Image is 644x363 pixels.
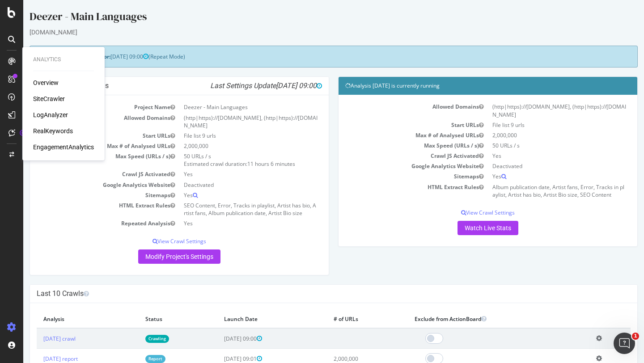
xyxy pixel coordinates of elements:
[13,53,87,60] strong: Next Launch Scheduled for:
[6,9,614,28] div: Deezer - Main Languages
[13,218,156,228] td: Repeated Analysis
[156,218,299,228] td: Yes
[385,310,566,328] th: Exclude from ActionBoard
[13,81,299,90] h4: Project Global Settings
[33,78,59,87] a: Overview
[13,310,115,328] th: Analysis
[6,46,614,68] div: (Repeat Mode)
[465,182,607,200] td: Album publication date, Artist fans, Error, Tracks in playlist, Artist has bio, Artist Bio size, ...
[465,120,607,130] td: File list 9 urls
[434,221,495,235] a: Watch Live Stats
[122,355,142,363] a: Report
[194,310,304,328] th: Launch Date
[13,113,156,131] td: Allowed Domains
[322,209,607,216] p: View Crawl Settings
[322,161,465,171] td: Google Analytics Website
[19,129,27,137] div: Tooltip anchor
[465,171,607,181] td: Yes
[13,141,156,151] td: Max # of Analysed URLs
[13,237,299,245] p: View Crawl Settings
[253,81,299,90] span: [DATE] 09:00
[322,171,465,181] td: Sitemaps
[187,81,299,90] i: Last Settings Update
[156,200,299,218] td: SEO Content, Error, Tracks in playlist, Artist has bio, Artist fans, Album publication date, Arti...
[465,161,607,171] td: Deactivated
[201,335,239,342] span: [DATE] 09:00
[201,355,239,363] span: [DATE] 09:01
[33,94,65,103] a: SiteCrawler
[322,120,465,130] td: Start URLs
[304,310,385,328] th: # of URLs
[13,169,156,179] td: Crawl JS Activated
[33,127,73,135] a: RealKeywords
[156,102,299,112] td: Deezer - Main Languages
[20,335,52,342] a: [DATE] crawl
[122,335,146,342] a: Crawling
[115,249,197,264] a: Modify Project's Settings
[13,190,156,200] td: Sitemaps
[13,151,156,169] td: Max Speed (URLs / s)
[33,143,94,152] a: EngagementAnalytics
[87,53,125,60] span: [DATE] 09:00
[13,180,156,190] td: Google Analytics Website
[322,140,465,151] td: Max Speed (URLs / s)
[33,56,94,63] div: Analytics
[13,131,156,141] td: Start URLs
[322,81,607,90] h4: Analysis [DATE] is currently running
[13,289,607,298] h4: Last 10 Crawls
[156,180,299,190] td: Deactivated
[156,190,299,200] td: Yes
[6,28,614,37] div: [DOMAIN_NAME]
[156,131,299,141] td: File list 9 urls
[322,182,465,200] td: HTML Extract Rules
[156,141,299,151] td: 2,000,000
[614,333,635,354] iframe: Intercom live chat
[322,151,465,161] td: Crawl JS Activated
[13,102,156,112] td: Project Name
[156,169,299,179] td: Yes
[322,130,465,140] td: Max # of Analysed URLs
[465,130,607,140] td: 2,000,000
[224,160,272,168] span: 11 hours 6 minutes
[115,310,195,328] th: Status
[632,333,639,340] span: 1
[13,200,156,218] td: HTML Extract Rules
[465,101,607,119] td: (http|https)://[DOMAIN_NAME], (http|https)://[DOMAIN_NAME]
[33,110,68,119] a: LogAnalyzer
[465,151,607,161] td: Yes
[156,151,299,169] td: 50 URLs / s Estimated crawl duration:
[20,355,55,363] a: [DATE] report
[465,140,607,151] td: 50 URLs / s
[322,101,465,119] td: Allowed Domains
[156,113,299,131] td: (http|https)://[DOMAIN_NAME], (http|https)://[DOMAIN_NAME]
